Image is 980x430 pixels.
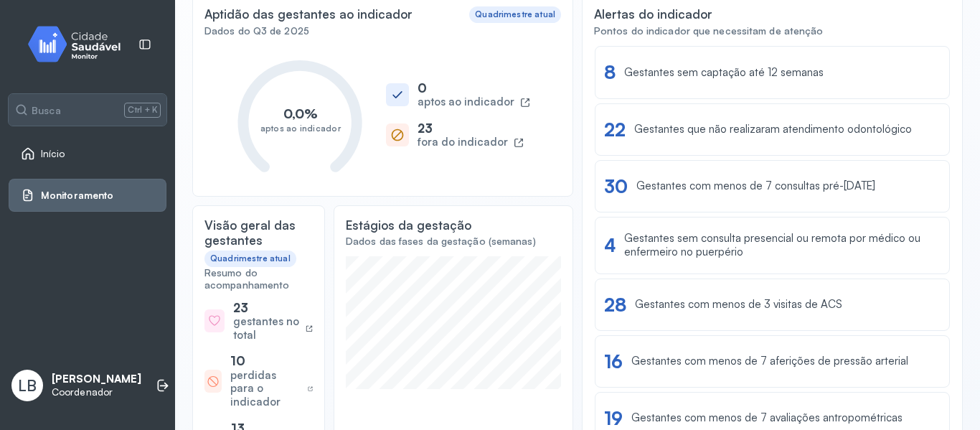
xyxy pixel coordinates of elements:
[21,146,154,161] a: Início
[604,407,623,429] div: 19
[475,9,555,19] div: Quadrimestre atual
[230,369,302,409] div: perdidas para o indicador
[207,314,222,327] img: heart-heroicons.svg
[604,61,616,83] div: 8
[21,188,154,202] a: Monitoramento
[233,315,300,342] div: gestantes no total
[32,104,61,117] span: Busca
[233,300,313,315] div: 23
[210,253,291,263] div: Quadrimestre atual
[346,218,471,233] div: Estágios da gestação
[631,355,908,368] div: Gestantes com menos de 7 aferições de pressão arterial
[624,66,824,80] div: Gestantes sem captação até 12 semanas
[230,353,313,368] div: 10
[41,148,65,160] span: Início
[52,386,141,398] p: Coordenador
[418,80,530,95] div: 0
[624,232,941,259] div: Gestantes sem consulta presencial ou remota por médico ou enfermeiro no puerpério
[18,376,37,395] span: LB
[418,95,514,109] div: aptos ao indicador
[604,350,623,373] div: 16
[52,373,141,386] p: [PERSON_NAME]
[204,25,561,37] div: Dados do Q3 de 2025
[604,294,626,316] div: 28
[604,118,626,141] div: 22
[636,179,875,193] div: Gestantes com menos de 7 consultas pré-[DATE]
[604,234,616,256] div: 4
[41,190,113,202] span: Monitoramento
[634,123,912,136] div: Gestantes que não realizaram atendimento odontológico
[207,375,219,388] img: block-heroicons.svg
[594,6,712,22] div: Alertas do indicador
[631,411,903,425] div: Gestantes com menos de 7 avaliações antropométricas
[418,136,508,149] div: fora do indicador
[260,123,341,134] text: aptos ao indicador
[418,121,524,136] div: 23
[204,218,313,248] div: Visão geral das gestantes
[283,106,318,121] text: 0,0%
[204,267,313,291] div: Resumo do acompanhamento
[635,298,842,312] div: Gestantes com menos de 3 visitas de ACS
[124,103,161,117] span: Ctrl + K
[604,175,628,197] div: 30
[346,235,561,248] div: Dados das fases da gestação (semanas)
[594,25,951,37] div: Pontos do indicador que necessitam de atenção
[15,23,144,65] img: monitor.svg
[204,6,413,22] div: Aptidão das gestantes ao indicador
